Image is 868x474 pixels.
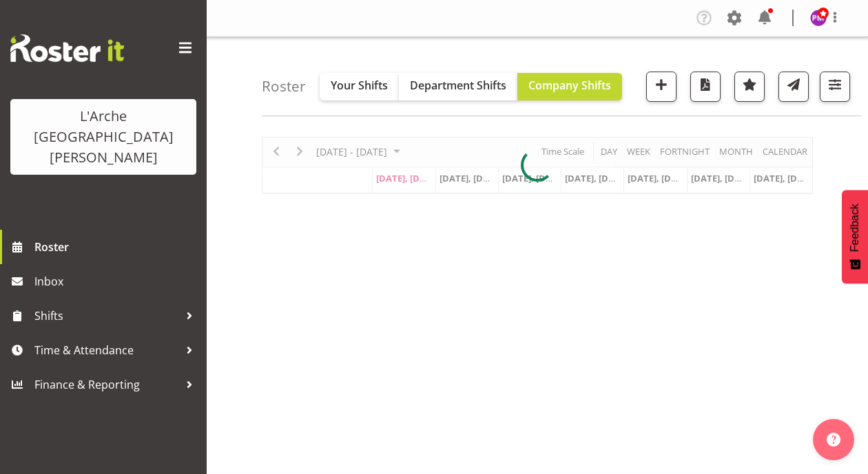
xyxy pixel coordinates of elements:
span: Finance & Reporting [34,374,179,395]
button: Department Shifts [399,73,517,100]
button: Highlight an important date within the roster. [734,72,765,102]
button: Add a new shift [646,72,676,102]
div: L'Arche [GEOGRAPHIC_DATA][PERSON_NAME] [24,106,183,168]
img: priyadharshini-mani11467.jpg [810,10,827,26]
span: Department Shifts [410,78,506,93]
span: Time & Attendance [34,340,179,360]
button: Feedback - Show survey [842,190,868,283]
button: Your Shifts [320,73,399,100]
img: Rosterit website logo [10,34,124,62]
img: help-xxl-2.png [827,433,840,446]
button: Send a list of all shifts for the selected filtered period to all rostered employees. [778,72,809,102]
span: Your Shifts [331,78,388,93]
span: Company Shifts [528,78,611,93]
h4: Roster [262,78,306,94]
button: Filter Shifts [820,72,850,102]
span: Roster [34,237,200,257]
span: Feedback [849,204,861,252]
button: Company Shifts [517,73,622,100]
span: Shifts [34,305,179,326]
span: Inbox [34,271,200,292]
button: Download a PDF of the roster according to the set date range. [690,72,721,102]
